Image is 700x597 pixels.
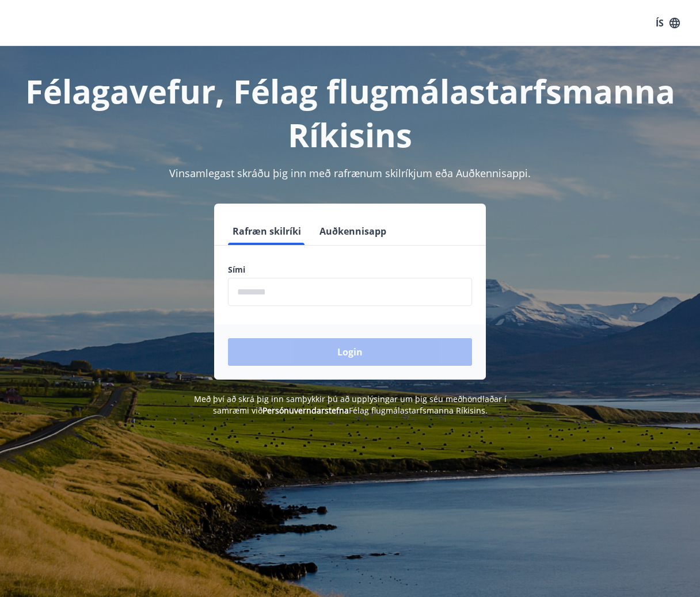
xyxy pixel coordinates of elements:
[228,264,472,275] label: Sími
[14,69,686,156] h1: Félagavefur, Félag flugmálastarfsmanna Ríkisins
[315,217,391,245] button: Auðkennisapp
[169,166,531,180] span: Vinsamlegast skráðu þig inn með rafrænum skilríkjum eða Auðkennisappi.
[194,393,507,416] span: Með því að skrá þig inn samþykkir þú að upplýsingar um þig séu meðhöndlaðar í samræmi við Félag f...
[649,13,686,33] button: ÍS
[228,217,306,245] button: Rafræn skilríki
[262,405,349,416] a: Persónuverndarstefna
